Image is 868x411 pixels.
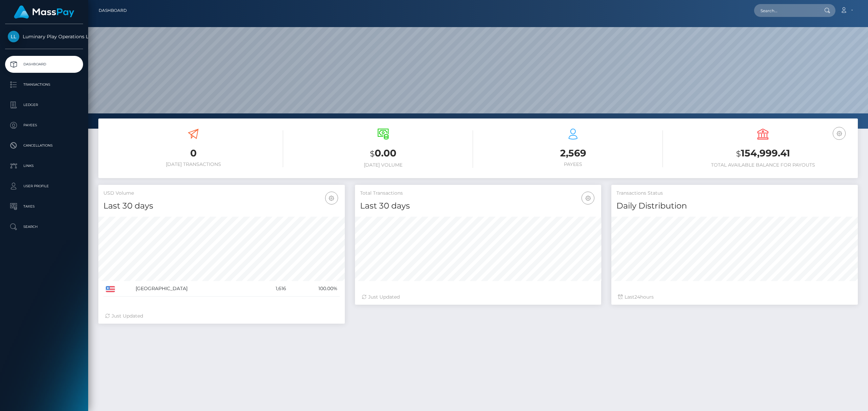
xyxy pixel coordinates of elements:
[8,222,80,232] p: Search
[103,147,283,160] h3: 0
[8,80,80,90] p: Transactions
[14,5,74,19] img: MassPay Logo
[8,161,80,171] p: Links
[5,178,83,195] a: User Profile
[5,198,83,215] a: Taxes
[99,3,127,18] a: Dashboard
[5,34,83,40] span: Luminary Play Operations Limited
[483,147,663,160] h3: 2,569
[133,281,255,297] td: [GEOGRAPHIC_DATA]
[105,312,338,320] div: Just Updated
[360,200,596,212] h4: Last 30 days
[8,201,80,212] p: Taxes
[5,56,83,73] a: Dashboard
[289,281,340,297] td: 100.00%
[5,76,83,93] a: Transactions
[8,120,80,130] p: Payees
[5,117,83,134] a: Payees
[293,147,473,160] h3: 0.00
[103,161,283,167] h6: [DATE] Transactions
[5,157,83,174] a: Links
[634,294,640,300] span: 24
[673,162,853,168] h6: Total Available Balance for Payouts
[103,200,340,212] h4: Last 30 days
[618,294,851,301] div: Last hours
[736,149,741,158] small: $
[8,181,80,191] p: User Profile
[8,31,19,42] img: Luminary Play Operations Limited
[8,140,80,151] p: Cancellations
[673,147,853,160] h3: 154,999.41
[616,200,853,212] h4: Daily Distribution
[103,190,340,197] h5: USD Volume
[370,149,375,158] small: $
[360,190,596,197] h5: Total Transactions
[754,4,818,17] input: Search...
[8,59,80,69] p: Dashboard
[293,162,473,168] h6: [DATE] Volume
[483,161,663,167] h6: Payees
[256,281,289,297] td: 1,616
[5,96,83,113] a: Ledger
[362,294,595,301] div: Just Updated
[5,218,83,235] a: Search
[616,190,853,197] h5: Transactions Status
[8,100,80,110] p: Ledger
[106,286,115,292] img: US.png
[5,137,83,154] a: Cancellations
